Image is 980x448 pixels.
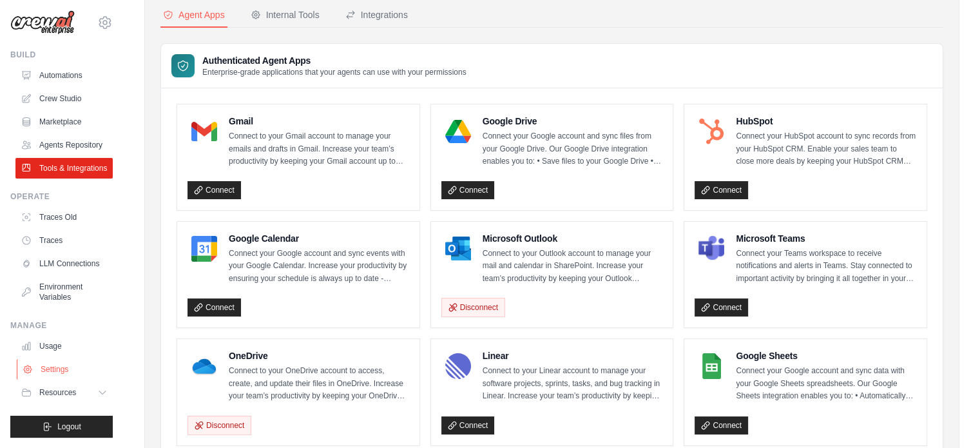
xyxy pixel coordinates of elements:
p: Connect your Google account and sync files from your Google Drive. Our Google Drive integration e... [483,130,663,168]
a: Environment Variables [15,277,113,307]
img: Microsoft Teams Logo [698,236,724,262]
button: Agent Apps [160,3,227,28]
a: Connect [441,416,495,434]
h4: Gmail [229,115,409,128]
p: Connect your Teams workspace to receive notifications and alerts in Teams. Stay connected to impo... [736,248,916,286]
p: Connect your HubSpot account to sync records from your HubSpot CRM. Enable your sales team to clo... [736,130,916,168]
div: Agent Apps [163,8,225,21]
a: Crew Studio [15,88,113,109]
a: Usage [15,336,113,356]
a: Connect [187,298,241,317]
a: Traces [15,230,113,251]
p: Connect to your Outlook account to manage your mail and calendar in SharePoint. Increase your tea... [483,248,663,286]
a: Connect [695,416,748,434]
a: Marketplace [15,112,113,132]
div: Manage [10,320,113,331]
a: Connect [695,298,748,317]
div: Internal Tools [251,8,320,21]
a: Settings [17,359,114,380]
h4: Microsoft Teams [736,232,916,245]
img: Linear Logo [445,353,471,379]
h3: Authenticated Agent Apps [202,54,466,67]
p: Connect your Google account and sync data with your Google Sheets spreadsheets. Our Google Sheets... [736,365,916,403]
img: Microsoft Outlook Logo [445,236,471,262]
button: Integrations [343,3,410,28]
span: Logout [57,422,81,432]
p: Connect your Google account and sync events with your Google Calendar. Increase your productivity... [229,248,409,286]
button: Logout [10,416,113,438]
a: LLM Connections [15,253,113,274]
span: Resources [39,387,76,398]
a: Connect [187,181,241,199]
p: Connect to your OneDrive account to access, create, and update their files in OneDrive. Increase ... [229,365,409,403]
div: Integrations [345,8,408,21]
h4: HubSpot [736,115,916,128]
button: Internal Tools [248,3,322,28]
h4: OneDrive [229,349,409,362]
h4: Linear [483,349,663,362]
a: Tools & Integrations [15,158,113,179]
img: OneDrive Logo [191,353,217,379]
img: Google Drive Logo [445,119,471,144]
p: Enterprise-grade applications that your agents can use with your permissions [202,67,466,77]
h4: Microsoft Outlook [483,232,663,245]
a: Automations [15,65,113,86]
img: Gmail Logo [191,119,217,144]
h4: Google Drive [483,115,663,128]
a: Connect [441,181,495,199]
p: Connect to your Linear account to manage your software projects, sprints, tasks, and bug tracking... [483,365,663,403]
h4: Google Calendar [229,232,409,245]
div: Operate [10,191,113,202]
img: Google Calendar Logo [191,236,217,262]
div: Build [10,50,113,60]
img: HubSpot Logo [698,119,724,144]
a: Agents Repository [15,135,113,155]
a: Connect [695,181,748,199]
h4: Google Sheets [736,349,916,362]
img: Logo [10,10,75,35]
p: Connect to your Gmail account to manage your emails and drafts in Gmail. Increase your team’s pro... [229,130,409,168]
img: Google Sheets Logo [698,353,724,379]
button: Resources [15,382,113,403]
a: Traces Old [15,207,113,228]
button: Disconnect [441,298,505,317]
button: Disconnect [187,416,251,435]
